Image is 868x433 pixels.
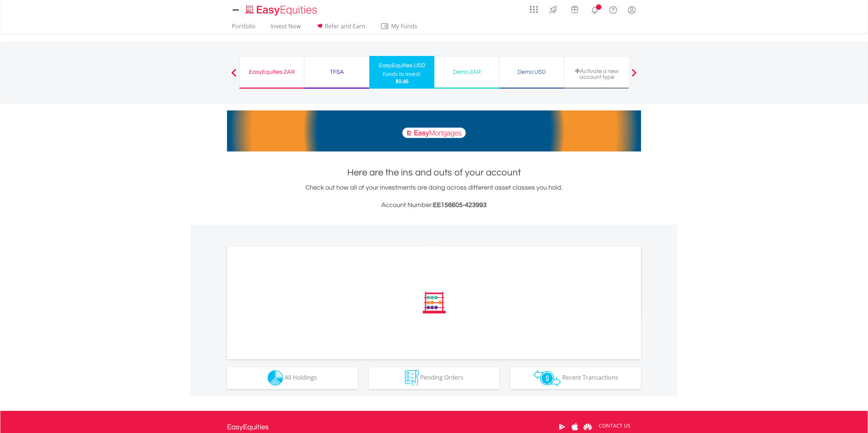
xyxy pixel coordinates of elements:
[622,2,641,18] a: My Profile
[547,4,559,15] img: thrive-v2.svg
[325,22,365,30] span: Refer and Earn
[244,67,300,77] div: EasyEquities ZAR
[534,370,561,386] img: transactions-zar-wht.png
[564,2,585,15] a: Vouchers
[530,5,538,13] img: grid-menu-icon.svg
[227,110,641,151] img: EasyMortage Promotion Banner
[604,2,622,16] a: FAQ's and Support
[396,78,409,85] span: $0.46
[313,23,368,34] a: Refer and Earn
[309,67,365,77] div: TFSA
[227,166,641,179] h1: Here are the ins and outs of your account
[374,60,430,70] div: EasyEquities USD
[268,370,283,386] img: holdings-wht.png
[510,367,641,389] button: Recent Transactions
[227,200,641,210] h3: Account Number:
[244,4,320,16] img: EasyEquities_Logo.png
[229,23,259,34] a: Portfolio
[585,2,604,16] a: Notifications
[420,373,463,381] span: Pending Orders
[569,4,581,15] img: vouchers-v2.svg
[569,68,625,80] div: Activate a new account type
[525,2,543,13] a: AppsGrid
[369,367,499,389] button: Pending Orders
[562,373,618,381] span: Recent Transactions
[433,202,487,209] span: EE156605-423993
[383,70,421,78] div: Funds to invest:
[380,21,428,31] span: My Funds
[227,183,641,210] div: Check out how all of your investments are doing across different asset classes you hold.
[268,23,304,34] a: Invest Now
[504,67,560,77] div: Demo USD
[439,67,495,77] div: Demo ZAR
[405,370,419,386] img: pending_instructions-wht.png
[227,367,358,389] button: All Holdings
[285,373,317,381] span: All Holdings
[243,2,320,16] a: Home page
